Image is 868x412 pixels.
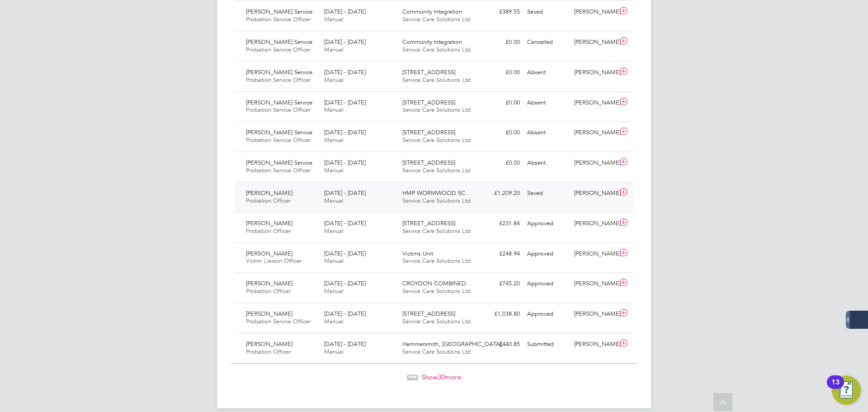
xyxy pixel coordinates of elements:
[246,189,292,197] span: [PERSON_NAME]
[324,340,366,348] span: [DATE] - [DATE]
[832,376,861,405] button: Open Resource Center, 13 new notifications
[402,189,471,197] span: HMP WORMWOOD SC…
[402,128,455,136] span: [STREET_ADDRESS]
[324,99,366,106] span: [DATE] - [DATE]
[476,307,524,322] div: £1,038.80
[524,307,571,322] div: Approved
[571,186,618,201] div: [PERSON_NAME]
[402,76,471,84] span: Service Care Solutions Ltd
[324,348,344,355] span: Manual
[402,166,471,174] span: Service Care Solutions Ltd
[476,246,524,261] div: £248.94
[324,68,366,76] span: [DATE] - [DATE]
[571,246,618,261] div: [PERSON_NAME]
[324,219,366,227] span: [DATE] - [DATE]
[246,46,311,53] span: Probation Service Officer
[476,35,524,50] div: £0.00
[402,15,471,23] span: Service Care Solutions Ltd
[246,128,312,136] span: [PERSON_NAME] Service
[524,337,571,352] div: Submitted
[571,276,618,291] div: [PERSON_NAME]
[246,340,292,348] span: [PERSON_NAME]
[246,257,302,265] span: Victim Liaison Officer
[246,250,292,257] span: [PERSON_NAME]
[571,216,618,231] div: [PERSON_NAME]
[571,5,618,19] div: [PERSON_NAME]
[324,257,344,265] span: Manual
[324,317,344,325] span: Manual
[246,287,291,295] span: Probation Officer
[324,8,366,15] span: [DATE] - [DATE]
[476,156,524,170] div: £0.00
[476,276,524,291] div: £745.20
[402,68,455,76] span: [STREET_ADDRESS]
[402,38,462,46] span: Community Integration
[524,216,571,231] div: Approved
[246,106,311,114] span: Probation Service Officer
[246,197,291,204] span: Probation Officer
[246,15,311,23] span: Probation Service Officer
[246,317,311,325] span: Probation Service Officer
[324,128,366,136] span: [DATE] - [DATE]
[571,95,618,110] div: [PERSON_NAME]
[524,125,571,140] div: Absent
[402,99,455,106] span: [STREET_ADDRESS]
[402,340,509,348] span: Hammersmith, [GEOGRAPHIC_DATA],…
[324,227,344,235] span: Manual
[246,310,292,317] span: [PERSON_NAME]
[476,95,524,110] div: £0.00
[476,125,524,140] div: £0.00
[524,246,571,261] div: Approved
[476,216,524,231] div: £231.84
[324,287,344,295] span: Manual
[246,279,292,287] span: [PERSON_NAME]
[831,382,840,394] div: 13
[324,166,344,174] span: Manual
[324,38,366,46] span: [DATE] - [DATE]
[402,159,455,166] span: [STREET_ADDRESS]
[402,287,471,295] span: Service Care Solutions Ltd
[571,35,618,50] div: [PERSON_NAME]
[246,227,291,235] span: Probation Officer
[524,276,571,291] div: Approved
[246,68,312,76] span: [PERSON_NAME] Service
[402,257,471,265] span: Service Care Solutions Ltd
[324,106,344,114] span: Manual
[324,15,344,23] span: Manual
[438,373,445,381] span: 30
[571,125,618,140] div: [PERSON_NAME]
[402,8,462,15] span: Community Integration
[324,76,344,84] span: Manual
[571,337,618,352] div: [PERSON_NAME]
[402,310,455,317] span: [STREET_ADDRESS]
[524,186,571,201] div: Saved
[402,348,471,355] span: Service Care Solutions Ltd
[324,250,366,257] span: [DATE] - [DATE]
[571,307,618,322] div: [PERSON_NAME]
[246,99,312,106] span: [PERSON_NAME] Service
[246,348,291,355] span: Probation Officer
[246,219,292,227] span: [PERSON_NAME]
[476,337,524,352] div: £440.85
[246,76,311,84] span: Probation Service Officer
[524,156,571,170] div: Absent
[476,65,524,80] div: £0.00
[524,65,571,80] div: Absent
[324,189,366,197] span: [DATE] - [DATE]
[402,317,471,325] span: Service Care Solutions Ltd
[402,46,471,53] span: Service Care Solutions Ltd
[476,5,524,19] div: £389.55
[524,35,571,50] div: Cancelled
[476,186,524,201] div: £1,209.20
[324,197,344,204] span: Manual
[246,38,312,46] span: [PERSON_NAME] Service
[402,279,472,287] span: CROYDON COMBINED…
[246,166,311,174] span: Probation Service Officer
[324,136,344,144] span: Manual
[524,5,571,19] div: Saved
[402,250,433,257] span: Victims Unit
[421,373,461,381] span: Show more
[524,95,571,110] div: Absent
[324,46,344,53] span: Manual
[246,8,312,15] span: [PERSON_NAME] Service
